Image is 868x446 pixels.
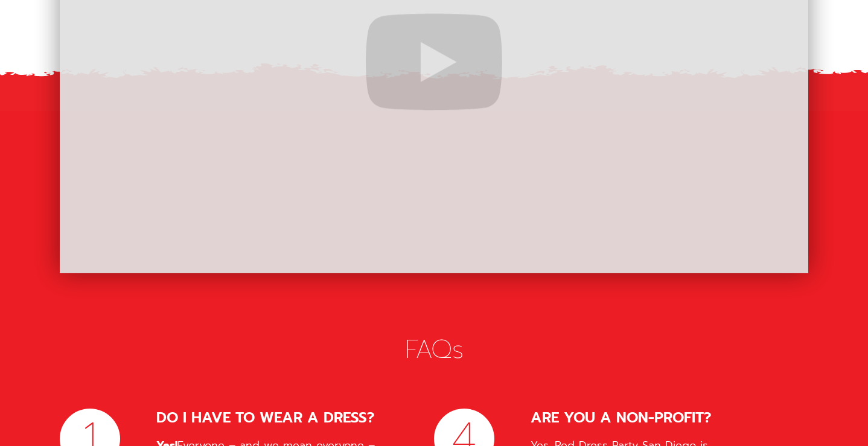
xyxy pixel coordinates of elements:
[156,409,386,427] div: DO I HAVE TO WEAR A DRESS?
[531,409,760,427] div: ARE YOU A NON-PROFIT?
[60,333,808,366] div: FAQs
